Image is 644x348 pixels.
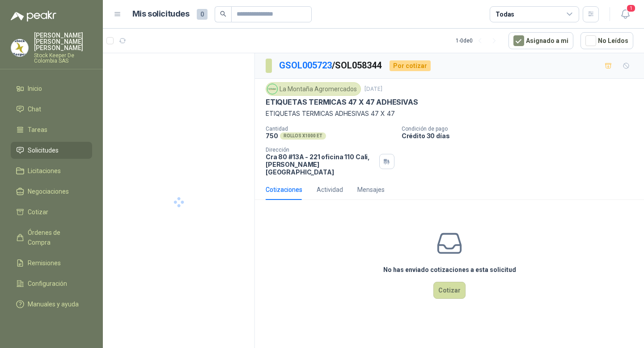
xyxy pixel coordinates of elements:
[383,265,516,275] h3: No has enviado cotizaciones a esta solicitud
[11,121,92,138] a: Tareas
[626,4,636,13] span: 1
[220,11,226,17] span: search
[28,125,47,135] span: Tareas
[266,126,394,132] p: Cantidad
[34,53,92,64] p: Stock Keeper De Colombia SAS
[11,162,92,179] a: Licitaciones
[266,153,376,176] p: Cra 80 #13A - 221 oficina 110 Cali , [PERSON_NAME][GEOGRAPHIC_DATA]
[317,185,343,195] div: Actividad
[266,82,361,96] div: La Montaña Agromercados
[433,282,466,299] button: Cotizar
[266,98,418,107] p: ETIQUETAS TERMICAS 47 X 47 ADHESIVAS
[364,85,382,93] p: [DATE]
[266,132,278,140] p: 750
[11,275,92,292] a: Configuración
[28,84,42,93] span: Inicio
[266,185,302,195] div: Cotizaciones
[28,299,79,309] span: Manuales y ayuda
[496,9,514,19] div: Todas
[617,6,633,22] button: 1
[28,228,84,247] span: Órdenes de Compra
[28,145,59,155] span: Solicitudes
[11,255,92,272] a: Remisiones
[402,132,640,140] p: Crédito 30 días
[11,142,92,159] a: Solicitudes
[11,224,92,251] a: Órdenes de Compra
[11,80,92,97] a: Inicio
[390,60,431,71] div: Por cotizar
[11,296,92,313] a: Manuales y ayuda
[132,8,190,21] h1: Mis solicitudes
[11,11,56,21] img: Logo peakr
[28,207,48,217] span: Cotizar
[266,147,376,153] p: Dirección
[34,32,92,51] p: [PERSON_NAME] [PERSON_NAME] [PERSON_NAME]
[28,187,69,196] span: Negociaciones
[279,59,382,72] p: / SOL058344
[580,32,633,49] button: No Leídos
[11,204,92,221] a: Cotizar
[11,101,92,118] a: Chat
[197,9,208,20] span: 0
[279,60,332,71] a: GSOL005723
[11,183,92,200] a: Negociaciones
[357,185,385,195] div: Mensajes
[280,132,326,140] div: ROLLOS X1000 ET
[508,32,573,49] button: Asignado a mi
[28,166,61,176] span: Licitaciones
[11,39,28,56] img: Company Logo
[266,109,633,119] p: ETIQUETAS TERMICAS ADHESIVAS 47 X 47
[28,279,67,289] span: Configuración
[456,34,501,48] div: 1 - 0 de 0
[267,84,277,94] img: Company Logo
[28,104,41,114] span: Chat
[402,126,640,132] p: Condición de pago
[28,258,61,268] span: Remisiones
